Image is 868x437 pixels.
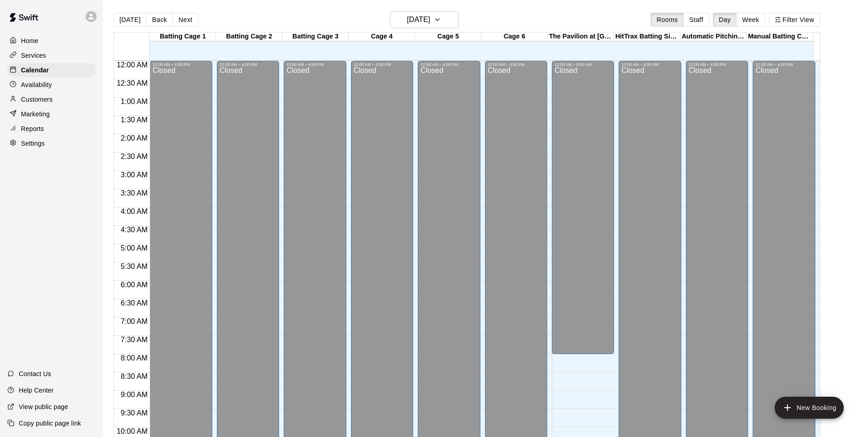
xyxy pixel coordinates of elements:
button: Back [146,13,173,27]
span: 8:30 AM [119,372,150,380]
button: [DATE] [113,13,146,27]
a: Availability [7,78,96,92]
div: Cage 6 [481,33,548,41]
span: 1:30 AM [119,116,150,124]
span: 3:00 AM [119,171,150,179]
div: The Pavilion at [GEOGRAPHIC_DATA] [548,33,614,41]
p: Availability [21,80,52,89]
a: Services [7,49,96,62]
p: Services [21,51,46,60]
div: 12:00 AM – 8:00 AM [555,62,611,67]
button: Week [736,13,765,27]
div: Automatic Pitching Machines [680,33,747,41]
div: Cage 5 [415,33,481,41]
a: Marketing [7,107,96,121]
div: 12:00 AM – 4:00 PM [286,62,343,67]
p: Marketing [21,109,50,119]
div: 12:00 AM – 4:00 PM [421,62,477,67]
span: 9:30 AM [119,409,150,417]
span: 10:00 AM [114,427,150,435]
div: Manual Batting Cage [747,33,813,41]
div: Batting Cage 3 [282,33,349,41]
button: Rooms [651,13,684,27]
button: Next [173,13,198,27]
span: 5:30 AM [119,262,150,270]
div: HitTrax Batting Simulator [614,33,680,41]
p: Reports [21,124,44,133]
button: Staff [683,13,709,27]
div: Batting Cage 2 [216,33,282,41]
span: 6:30 AM [119,299,150,307]
p: Contact Us [19,369,51,378]
a: Home [7,34,96,48]
p: Settings [21,139,45,148]
span: 6:00 AM [119,281,150,289]
span: 1:00 AM [119,98,150,105]
p: Customers [21,95,53,104]
span: 2:30 AM [119,153,150,160]
a: Settings [7,137,96,150]
span: 9:00 AM [119,391,150,399]
span: 7:30 AM [119,336,150,344]
span: 4:30 AM [119,226,150,234]
span: 2:00 AM [119,134,150,142]
p: Copy public page link [19,419,81,428]
span: 12:30 AM [114,79,150,87]
button: add [775,397,844,419]
h6: [DATE] [407,13,430,26]
p: Help Center [19,386,54,395]
a: Reports [7,122,96,136]
span: 7:00 AM [119,317,150,325]
div: 12:00 AM – 4:00 PM [621,62,678,67]
button: [DATE] [390,11,458,28]
div: 12:00 AM – 4:00 PM [755,62,812,67]
button: Filter View [769,13,820,27]
p: View public page [19,402,68,411]
p: Home [21,36,38,45]
div: 12:00 AM – 4:00 PM [488,62,545,67]
div: Cage 4 [349,33,415,41]
span: 4:00 AM [119,208,150,215]
div: Batting Cage 1 [150,33,216,41]
span: 12:00 AM [114,61,150,69]
div: 12:00 AM – 4:00 PM [220,62,276,67]
div: 12:00 AM – 8:00 AM: Closed [552,61,614,354]
p: Calendar [21,66,49,75]
div: Closed [555,67,611,357]
span: 3:30 AM [119,189,150,197]
div: 12:00 AM – 4:00 PM [152,62,209,67]
span: 5:00 AM [119,244,150,252]
a: Customers [7,93,96,106]
div: 12:00 AM – 4:00 PM [354,62,410,67]
a: Calendar [7,63,96,77]
button: Day [713,13,737,27]
span: 8:00 AM [119,354,150,362]
div: 12:00 AM – 4:00 PM [689,62,745,67]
